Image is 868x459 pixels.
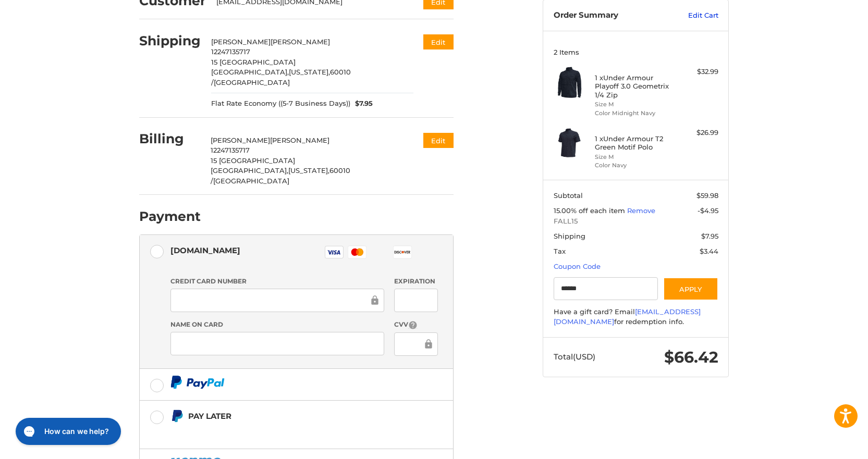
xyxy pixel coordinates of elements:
span: Tax [554,247,566,255]
label: Credit Card Number [170,277,384,286]
h3: Order Summary [554,10,666,21]
a: Edit Cart [666,10,718,21]
span: 12247135717 [211,146,250,154]
span: $66.42 [664,348,718,367]
span: FALL15 [554,216,718,227]
span: Total (USD) [554,352,595,362]
span: $7.95 [701,232,718,240]
label: Expiration [394,277,437,286]
li: Size M [595,100,675,109]
span: $59.98 [696,191,718,200]
div: $26.99 [677,128,718,138]
span: [GEOGRAPHIC_DATA], [211,68,289,76]
div: [DOMAIN_NAME] [170,242,240,259]
div: Have a gift card? Email for redemption info. [554,307,718,327]
div: $32.99 [677,67,718,77]
span: 60010 / [211,166,350,185]
span: [US_STATE], [288,166,329,175]
img: PayPal icon [170,376,225,389]
label: CVV [394,320,437,330]
span: [GEOGRAPHIC_DATA] [213,177,289,185]
span: $3.44 [700,247,718,255]
label: Name on Card [170,320,384,329]
a: Remove [627,206,655,215]
span: [PERSON_NAME] [271,38,330,46]
h2: Payment [139,208,201,225]
h3: 2 Items [554,48,718,56]
span: 12247135717 [211,47,250,56]
span: 60010 / [211,68,351,86]
li: Color Midnight Navy [595,109,675,118]
span: 15 [GEOGRAPHIC_DATA] [211,156,295,165]
li: Color Navy [595,161,675,170]
h2: Shipping [139,33,201,49]
span: [US_STATE], [289,68,330,76]
button: Apply [663,277,718,301]
span: [PERSON_NAME] [211,136,270,144]
button: Edit [423,34,454,49]
span: Flat Rate Economy ((5-7 Business Days)) [211,98,350,109]
span: $7.95 [350,98,373,109]
button: Edit [423,133,454,148]
img: Pay Later icon [170,410,184,423]
span: 15 [GEOGRAPHIC_DATA] [211,58,296,66]
div: Pay Later [188,407,388,425]
h2: Billing [139,131,200,147]
span: [GEOGRAPHIC_DATA], [211,166,288,175]
h4: 1 x Under Armour T2 Green Motif Polo [595,134,675,152]
span: [PERSON_NAME] [211,38,271,46]
span: 15.00% off each item [554,206,627,215]
span: Shipping [554,232,585,240]
span: [GEOGRAPHIC_DATA] [214,78,290,86]
li: Size M [595,153,675,162]
span: [PERSON_NAME] [270,136,329,144]
iframe: PayPal Message 3 [170,427,388,436]
h4: 1 x Under Armour Playoff 3.0 Geometrix 1/4 Zip [595,73,675,99]
span: Subtotal [554,191,583,200]
span: -$4.95 [698,206,718,215]
a: Coupon Code [554,262,601,270]
iframe: Gorgias live chat messenger [10,414,124,449]
input: Gift Certificate or Coupon Code [554,277,658,301]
